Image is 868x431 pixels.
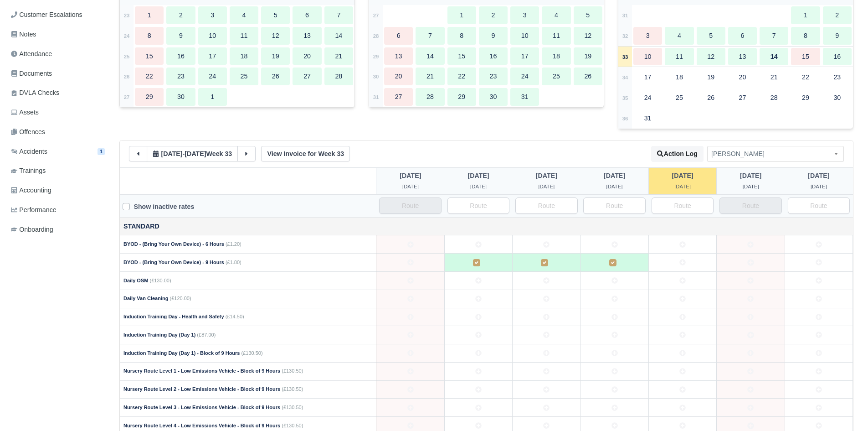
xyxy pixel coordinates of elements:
div: 29 [447,88,476,106]
span: 2 days ago [536,172,557,179]
div: 1 [198,88,227,106]
td: 2025-08-15 Not Editable [717,326,785,344]
span: DVLA Checks [11,88,59,98]
div: 8 [791,27,820,45]
span: Performance [11,205,56,215]
div: 15 [791,48,820,66]
span: 3 days ago [467,172,489,179]
strong: BYOD - (Bring Your Own Device) - 6 Hours [123,241,224,247]
div: 24 [510,68,539,85]
div: 17 [198,47,227,65]
span: (£1.80) [226,260,241,265]
a: Accounting [7,182,108,199]
span: Onboarding [11,224,53,235]
div: 10 [510,27,539,45]
div: 29 [135,88,164,106]
div: 12 [574,27,602,45]
div: 6 [293,6,321,24]
span: Attendance [11,49,52,59]
div: 25 [230,68,258,85]
td: 2025-08-15 Not Editable [717,308,785,326]
a: Documents [7,65,108,83]
span: 2 days ago [538,184,555,189]
div: 15 [135,47,164,65]
td: 2025-08-15 Not Editable [717,380,785,399]
span: Documents [11,68,52,79]
div: 1 [135,6,164,24]
input: Route [515,197,578,214]
strong: Nursery Route Level 3 - Low Emissions Vehicle - Block of 9 Hours [123,405,280,410]
input: Route [379,197,442,214]
div: 12 [697,48,725,66]
a: Onboarding [7,221,108,239]
div: 1 [791,6,820,24]
td: 2025-08-15 Not Editable [717,272,785,290]
td: 2025-08-15 Not Editable [717,235,785,254]
div: 3 [510,6,539,24]
input: Route [652,197,714,214]
span: 1 day from now [808,172,829,179]
div: 5 [261,6,290,24]
strong: 29 [373,54,379,59]
div: 23 [479,68,508,85]
span: (£120.00) [169,296,191,301]
div: 21 [760,68,788,86]
div: 28 [324,68,353,85]
span: 14 hours from now [743,184,759,189]
div: 8 [447,27,476,45]
div: 16 [823,48,852,66]
span: Shaun Lloyd Morgan [708,148,843,160]
strong: 26 [124,74,130,79]
div: 28 [760,89,788,107]
div: 28 [416,88,444,106]
div: 22 [135,68,164,85]
strong: Daily Van Cleaning [123,296,168,301]
strong: 33 [622,54,628,60]
span: (£130.00) [149,278,171,283]
strong: 27 [124,94,130,100]
div: 13 [384,47,413,65]
span: (£130.50) [282,386,303,392]
div: 5 [697,27,725,45]
button: [DATE]-[DATE]Week 33 [147,146,238,161]
div: 19 [697,68,725,86]
span: 1 [98,148,105,155]
strong: Nursery Route Level 4 - Low Emissions Vehicle - Block of 9 Hours [123,423,280,428]
strong: 14 [770,53,778,60]
span: 14 hours from now [740,172,761,179]
strong: 31 [622,13,628,18]
strong: 24 [124,33,130,39]
input: Route [583,197,646,214]
div: 16 [479,47,508,65]
div: 17 [510,47,539,65]
span: 1 day ago [606,184,623,189]
div: 14 [324,27,353,45]
span: 1 day from now [811,184,827,189]
strong: 27 [373,13,379,18]
div: 20 [384,68,413,85]
span: 9 hours ago [674,184,691,189]
div: 7 [416,27,444,45]
span: (£130.50) [241,350,263,356]
div: 7 [324,6,353,24]
strong: Daily OSM [123,278,148,283]
div: 6 [728,27,757,45]
iframe: Chat Widget [822,387,868,431]
span: 4 days ago [161,150,182,157]
div: 2 [479,6,508,24]
td: 2025-08-10 Not Editable [376,399,444,417]
input: Route [719,197,782,214]
div: 23 [166,68,195,85]
input: Route [788,197,850,214]
td: 2025-08-15 Not Editable [717,344,785,363]
td: 2025-08-10 Not Editable [376,326,444,344]
span: 1 day ago [604,172,625,179]
td: 2025-08-15 Not Editable [717,290,785,308]
div: 9 [166,27,195,45]
span: Trainings [11,166,46,176]
div: 23 [823,68,852,86]
a: Performance [7,201,108,219]
td: 2025-08-10 Not Editable [376,344,444,363]
div: 27 [384,88,413,106]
